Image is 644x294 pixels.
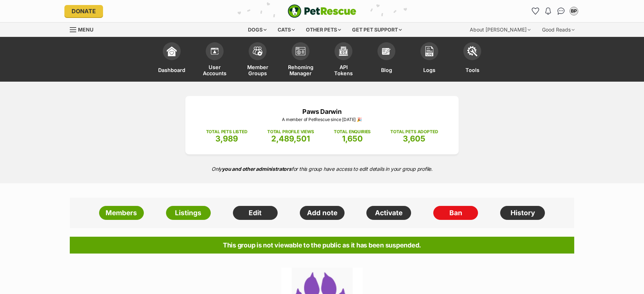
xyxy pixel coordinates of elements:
[193,39,236,82] a: User Accounts
[99,206,144,220] a: Members
[288,64,313,76] span: Rehoming Manager
[166,206,211,220] a: Listings
[530,5,580,17] ul: Account quick links
[202,64,227,76] span: User Accounts
[196,107,448,116] p: Paws Darwin
[296,47,306,56] img: group-profile-icon-3fa3cf56718a62981997c0bc7e787c4b2cf8bcc04b72c1350f741eb67cf2f40e.svg
[233,206,278,220] a: Edit
[500,206,545,220] a: History
[537,23,580,37] div: Good Reads
[301,23,346,37] div: Other pets
[271,134,310,143] span: 2,489,501
[424,46,434,56] img: logs-icon-5bf4c29380941ae54b88474b1138927238aebebbc450bc62c8517511492d5a22.svg
[433,206,478,220] a: Ban
[568,5,580,17] button: My account
[206,129,248,135] p: TOTAL PETS LISTED
[555,5,567,17] a: Conversations
[158,64,185,76] span: Dashboard
[215,134,238,143] span: 3,989
[347,23,407,37] div: Get pet support
[451,39,494,82] a: Tools
[245,64,270,76] span: Member Groups
[465,64,479,76] span: Tools
[390,129,438,135] p: TOTAL PETS ADOPTED
[300,206,345,220] a: Add note
[545,8,551,15] img: notifications-46538b983faf8c2785f20acdc204bb7945ddae34d4c08c2a6579f10ce5e182be.svg
[381,64,392,76] span: Blog
[288,4,356,18] a: PetRescue
[78,26,93,33] span: Menu
[279,39,322,82] a: Rehoming Manager
[322,39,365,82] a: API Tokens
[530,5,541,17] a: Favourites
[196,116,448,123] p: A member of PetRescue since [DATE] 🎉
[70,237,574,254] p: This group is not viewable to the public as it has been suspended.
[210,46,220,56] img: members-icon-d6bcda0bfb97e5ba05b48644448dc2971f67d37433e5abca221da40c41542bd5.svg
[365,39,408,82] a: Blog
[423,64,435,76] span: Logs
[243,23,272,37] div: Dogs
[557,8,565,15] img: chat-41dd97257d64d25036548639549fe6c8038ab92f7586957e7f3b1b290dea8141.svg
[403,134,425,143] span: 3,605
[253,47,263,56] img: team-members-icon-5396bd8760b3fe7c0b43da4ab00e1e3bb1a5d9ba89233759b79545d2d3fc5d0d.svg
[366,206,411,220] a: Activate
[338,46,348,56] img: api-icon-849e3a9e6f871e3acf1f60245d25b4cd0aad652aa5f5372336901a6a67317bd8.svg
[273,23,300,37] div: Cats
[288,4,356,18] img: logo-e224e6f780fb5917bec1dbf3a21bbac754714ae5b6737aabdf751b685950b380.svg
[542,5,554,17] button: Notifications
[150,39,193,82] a: Dashboard
[408,39,451,82] a: Logs
[331,64,356,76] span: API Tokens
[334,129,371,135] p: TOTAL ENQUIRIES
[570,8,577,15] div: BP
[381,46,391,56] img: blogs-icon-e71fceff818bbaa76155c998696f2ea9b8fc06abc828b24f45ee82a475c2fd99.svg
[222,166,292,172] strong: you and other administrators
[465,23,536,37] div: About [PERSON_NAME]
[267,129,314,135] p: TOTAL PROFILE VIEWS
[467,46,477,56] img: tools-icon-677f8b7d46040df57c17cb185196fc8e01b2b03676c49af7ba82c462532e62ee.svg
[167,46,177,56] img: dashboard-icon-eb2f2d2d3e046f16d808141f083e7271f6b2e854fb5c12c21221c1fb7104beca.svg
[64,5,103,17] a: Donate
[236,39,279,82] a: Member Groups
[342,134,363,143] span: 1,650
[70,23,98,35] a: Menu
